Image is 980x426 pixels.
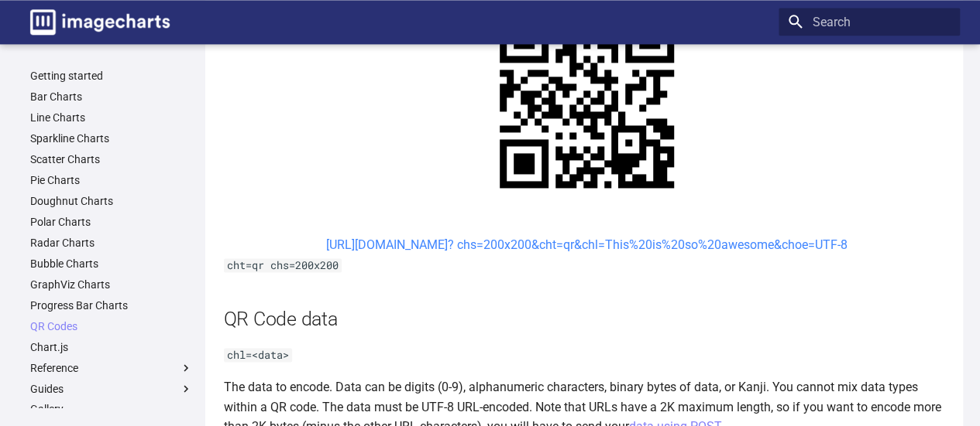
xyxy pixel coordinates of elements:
a: Doughnut Charts [30,194,193,208]
label: Reference [30,361,193,375]
a: Gallery [30,402,193,416]
a: Pie Charts [30,173,193,187]
a: Bubble Charts [30,257,193,271]
code: cht=qr chs=200x200 [224,258,342,272]
a: Sparkline Charts [30,131,193,145]
a: QR Codes [30,319,193,333]
a: Scatter Charts [30,152,193,166]
a: Progress Bar Charts [30,298,193,312]
input: Search [779,8,960,36]
a: Image-Charts documentation [24,3,176,41]
a: Chart.js [30,340,193,354]
a: [URL][DOMAIN_NAME]? chs=200x200&cht=qr&chl=This%20is%20so%20awesome&choe=UTF-8 [326,237,848,252]
code: chl=<data> [224,348,292,362]
img: logo [30,9,170,35]
a: Polar Charts [30,215,193,229]
h2: QR Code data [224,305,951,332]
a: Radar Charts [30,236,193,250]
label: Guides [30,382,193,396]
a: Line Charts [30,111,193,124]
a: Bar Charts [30,90,193,104]
a: Getting started [30,69,193,83]
a: GraphViz Charts [30,278,193,291]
